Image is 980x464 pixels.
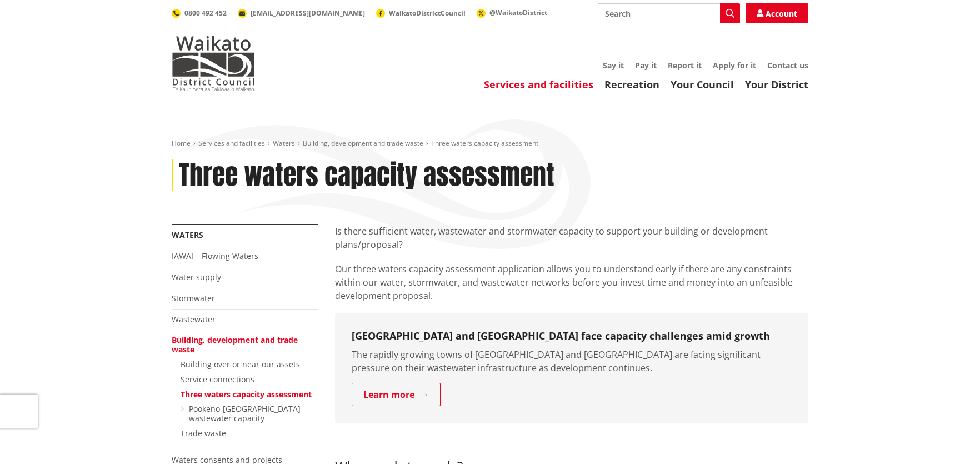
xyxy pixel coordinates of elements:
a: 0800 492 452 [172,8,227,18]
a: WaikatoDistrictCouncil [376,8,466,18]
a: Services and facilities [484,78,593,91]
input: Search input [598,3,740,23]
a: Building, development and trade waste [303,138,423,148]
p: Is there sufficient water, wastewater and stormwater capacity to support your building or develop... [335,224,808,251]
a: Learn more [352,383,441,406]
a: Building, development and trade waste [172,335,298,355]
a: Your District [745,78,808,91]
a: Waters [273,138,295,148]
h3: [GEOGRAPHIC_DATA] and [GEOGRAPHIC_DATA] face capacity challenges amid growth [352,330,792,342]
a: [EMAIL_ADDRESS][DOMAIN_NAME] [238,8,365,18]
span: Three waters capacity assessment [431,138,538,148]
h1: Three waters capacity assessment [179,159,554,192]
span: 0800 492 452 [184,8,227,18]
a: Home [172,138,191,148]
nav: breadcrumb [172,139,808,148]
a: Waters [172,229,203,240]
a: Service connections [181,374,254,385]
a: Building over or near our assets [181,359,300,370]
span: @WaikatoDistrict [489,8,547,17]
span: [EMAIL_ADDRESS][DOMAIN_NAME] [251,8,365,18]
a: Your Council [671,78,734,91]
a: Services and facilities [198,138,265,148]
a: Say it [603,60,624,71]
img: Waikato District Council - Te Kaunihera aa Takiwaa o Waikato [172,36,255,91]
span: WaikatoDistrictCouncil [389,8,466,18]
a: @WaikatoDistrict [477,8,547,17]
a: Apply for it [713,60,756,71]
a: Water supply [172,272,221,282]
a: Stormwater [172,293,215,303]
p: Our three waters capacity assessment application allows you to understand early if there are any ... [335,262,808,302]
a: Wastewater [172,314,216,325]
a: Account [746,3,808,23]
p: The rapidly growing towns of [GEOGRAPHIC_DATA] and [GEOGRAPHIC_DATA] are facing significant press... [352,348,792,375]
a: Pookeno-[GEOGRAPHIC_DATA] wastewater capacity [189,403,301,423]
a: IAWAI – Flowing Waters [172,251,258,261]
a: Report it [668,60,702,71]
a: Contact us [767,60,808,71]
a: Recreation [604,78,659,91]
a: Pay it [635,60,657,71]
a: Three waters capacity assessment [181,389,312,400]
a: Trade waste [181,428,226,438]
